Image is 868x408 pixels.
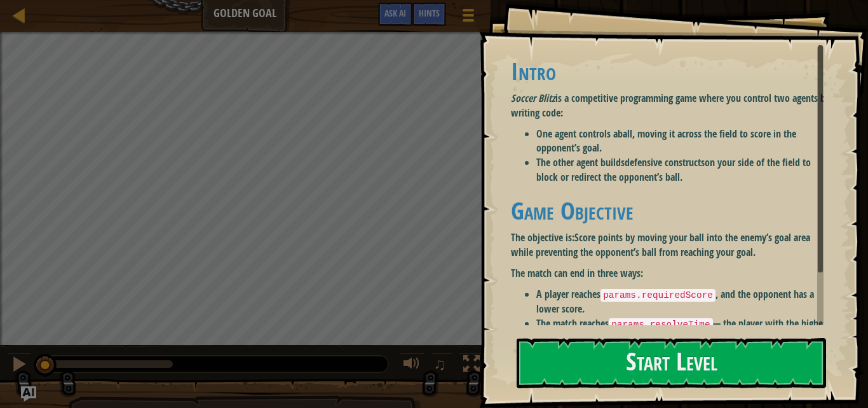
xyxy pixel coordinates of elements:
code: params.resolveTime [609,318,712,331]
span: ♫ [433,355,446,374]
p: The objective is: [511,230,833,260]
strong: ball [618,127,632,141]
p: is a competitive programming game where you control two agents by writing code: [511,91,833,120]
span: Hints [419,7,440,19]
code: params.requiredScore [600,289,715,302]
button: Ask AI [21,386,36,402]
strong: defensive constructs [625,155,705,169]
span: Ask AI [384,7,406,19]
li: One agent controls a , moving it across the field to score in the opponent’s goal. [536,127,833,156]
p: The match can end in three ways: [511,266,833,281]
li: A player reaches , and the opponent has a lower score. [536,287,833,316]
button: Show game menu [452,3,484,32]
li: The match reaches — the player with the higher score wins. [536,316,833,346]
button: Start Level [517,338,826,388]
li: The other agent builds on your side of the field to block or redirect the opponent’s ball. [536,155,833,185]
h1: Intro [511,58,833,85]
button: Ctrl + P: Pause [6,353,32,379]
button: Adjust volume [399,353,424,379]
h1: Game Objective [511,197,833,224]
em: Soccer Blitz [511,91,555,105]
button: Ask AI [378,3,412,26]
strong: Score points by moving your ball into the enemy’s goal area while preventing the opponent’s ball ... [511,230,810,259]
button: Toggle fullscreen [459,353,484,379]
button: ♫ [431,353,452,379]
